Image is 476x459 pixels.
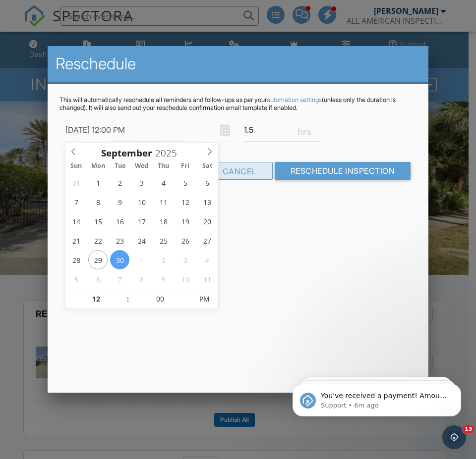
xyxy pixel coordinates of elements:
[110,269,129,289] span: October 7, 2025
[176,250,195,269] span: October 3, 2025
[176,231,195,250] span: September 26, 2025
[66,173,86,192] span: August 31, 2025
[88,192,108,211] span: September 8, 2025
[154,231,173,250] span: September 25, 2025
[110,211,129,231] span: September 16, 2025
[132,231,151,250] span: September 24, 2025
[442,425,466,449] iframe: Intercom live chat
[197,269,217,289] span: October 11, 2025
[66,269,86,289] span: October 5, 2025
[110,173,129,192] span: September 2, 2025
[43,29,171,145] span: You've received a payment! Amount $339.00 Fee $0.00 Net $339.00 Transaction # pi_3SCls9K7snlDGpRF...
[110,250,129,269] span: September 30, 2025
[463,425,474,433] span: 13
[197,250,217,269] span: October 4, 2025
[196,163,218,169] span: Sat
[132,173,151,192] span: September 3, 2025
[267,96,322,103] a: automation settings
[109,163,131,169] span: Tue
[88,231,108,250] span: September 22, 2025
[197,173,217,192] span: September 6, 2025
[59,96,416,112] p: This will automatically reschedule all reminders and follow-ups as per your (unless only the dura...
[278,363,476,432] iframe: Intercom notifications message
[176,269,195,289] span: October 10, 2025
[197,211,217,231] span: September 20, 2025
[129,289,190,309] input: Scroll to increment
[88,269,108,289] span: October 6, 2025
[66,231,86,250] span: September 21, 2025
[88,173,108,192] span: September 1, 2025
[66,192,86,211] span: September 7, 2025
[154,250,173,269] span: October 2, 2025
[154,211,173,231] span: September 18, 2025
[175,163,196,169] span: Fri
[154,173,173,192] span: September 4, 2025
[197,192,217,211] span: September 13, 2025
[56,54,420,74] h2: Reschedule
[197,231,217,250] span: September 27, 2025
[110,231,129,250] span: September 23, 2025
[153,163,175,169] span: Thu
[88,211,108,231] span: September 15, 2025
[190,289,218,309] span: Click to toggle
[65,163,87,169] span: Sun
[65,289,126,309] input: Scroll to increment
[87,163,109,169] span: Mon
[132,211,151,231] span: September 17, 2025
[176,173,195,192] span: September 5, 2025
[206,162,273,180] div: Cancel
[132,269,151,289] span: October 8, 2025
[110,192,129,211] span: September 9, 2025
[154,269,173,289] span: October 9, 2025
[131,163,153,169] span: Wed
[66,211,86,231] span: September 14, 2025
[152,147,185,159] input: Scroll to increment
[66,250,86,269] span: September 28, 2025
[101,149,152,158] span: Scroll to increment
[88,250,108,269] span: September 29, 2025
[275,162,411,180] input: Reschedule Inspection
[126,289,129,309] span: :
[132,192,151,211] span: September 10, 2025
[43,38,171,47] p: Message from Support, sent 6m ago
[154,192,173,211] span: September 11, 2025
[132,250,151,269] span: October 1, 2025
[176,211,195,231] span: September 19, 2025
[176,192,195,211] span: September 12, 2025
